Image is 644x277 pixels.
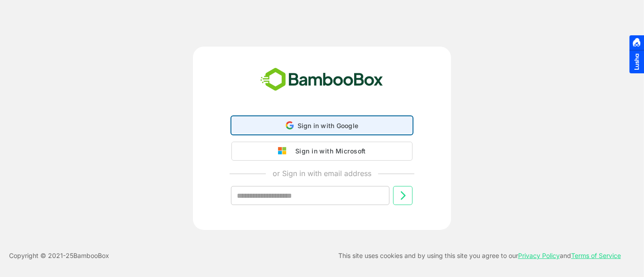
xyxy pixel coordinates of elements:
a: Terms of Service [571,252,621,259]
img: google [278,147,291,155]
p: This site uses cookies and by using this site you agree to our and [338,250,621,261]
div: Sign in with Google [231,116,413,134]
p: Copyright © 2021- 25 BambooBox [9,250,109,261]
span: Sign in with Google [298,122,359,129]
p: or Sign in with email address [273,168,371,179]
img: bamboobox [255,65,388,95]
a: Privacy Policy [518,252,560,259]
button: Sign in with Microsoft [231,142,413,161]
div: Sign in with Microsoft [291,145,366,157]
